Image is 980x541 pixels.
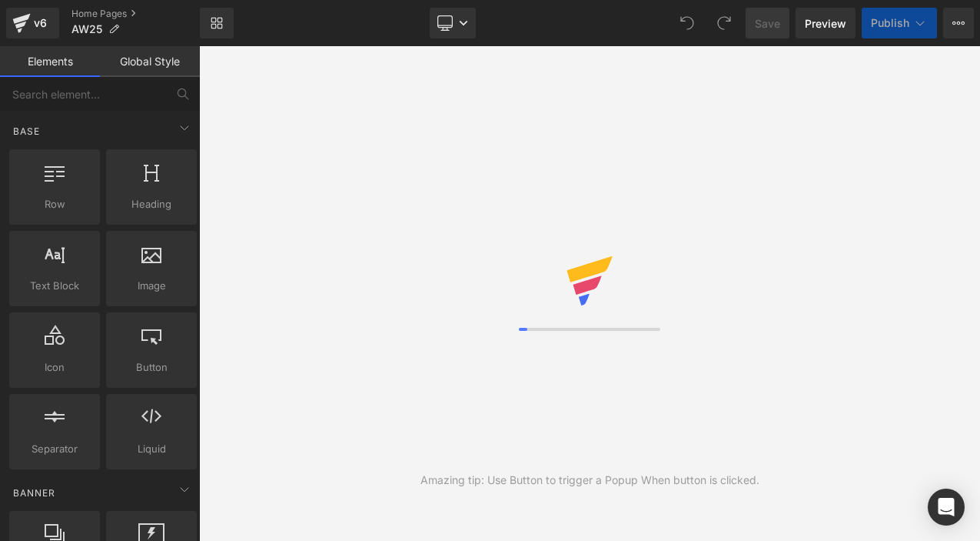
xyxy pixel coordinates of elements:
[111,196,192,212] span: Heading
[14,196,95,212] span: Row
[672,8,703,38] button: Undo
[111,441,192,457] span: Liquid
[71,8,200,20] a: Home Pages
[709,8,739,38] button: Redo
[943,8,974,38] button: More
[14,359,95,376] span: Icon
[111,278,192,294] span: Image
[12,124,42,139] span: Base
[871,17,909,29] span: Publish
[200,8,234,38] a: New Library
[71,23,102,35] span: AW25
[862,8,937,38] button: Publish
[755,15,780,32] span: Save
[14,278,95,294] span: Text Block
[14,441,95,457] span: Separator
[6,8,59,38] a: v6
[420,472,759,489] div: Amazing tip: Use Button to trigger a Popup When button is clicked.
[796,8,855,38] a: Preview
[31,13,50,33] div: v6
[928,489,965,526] div: Open Intercom Messenger
[805,15,846,32] span: Preview
[12,486,57,500] span: Banner
[111,359,192,376] span: Button
[100,46,200,77] a: Global Style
